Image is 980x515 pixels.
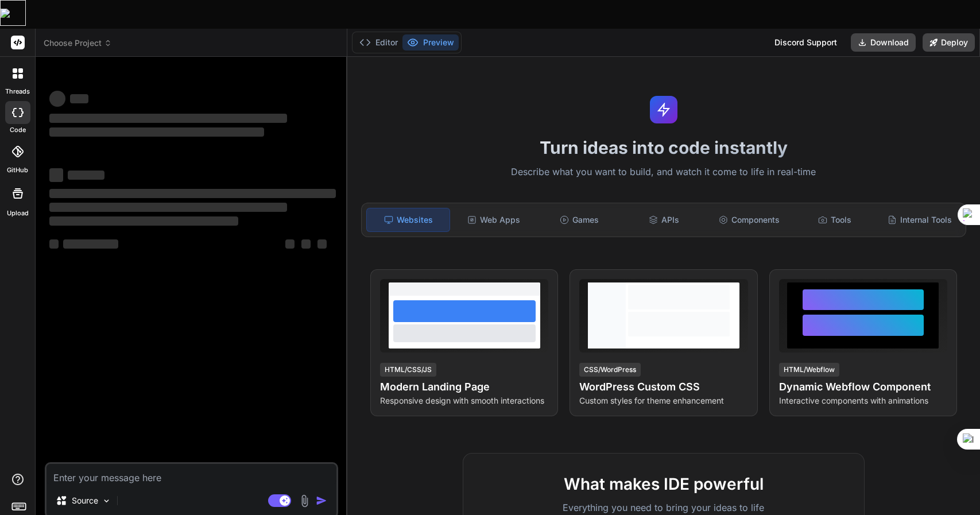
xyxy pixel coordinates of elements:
[537,208,620,232] div: Games
[68,171,104,180] span: ‌
[49,216,238,226] span: ‌
[301,239,311,249] span: ‌
[923,33,975,52] button: Deploy
[317,239,327,249] span: ‌
[579,395,747,406] p: Custom styles for theme enhancement
[10,125,26,135] label: code
[380,363,436,377] div: HTML/CSS/JS
[7,165,28,175] label: GitHub
[316,495,327,506] img: icon
[380,395,548,406] p: Responsive design with smooth interactions
[366,208,450,232] div: Websites
[355,34,402,51] button: Editor
[49,189,336,198] span: ‌
[779,379,947,395] h4: Dynamic Webflow Component
[851,33,916,52] button: Download
[623,208,706,232] div: APIs
[878,208,961,232] div: Internal Tools
[452,208,535,232] div: Web Apps
[49,114,287,123] span: ‌
[49,239,59,249] span: ‌
[49,91,65,107] span: ‌
[102,496,111,506] img: Pick Models
[354,137,973,158] h1: Turn ideas into code instantly
[402,34,459,51] button: Preview
[482,501,846,514] p: Everything you need to bring your ideas to life
[70,94,88,103] span: ‌
[354,165,973,180] p: Describe what you want to build, and watch it come to life in real-time
[768,33,844,52] div: Discord Support
[5,87,30,96] label: threads
[49,127,264,137] span: ‌
[7,208,29,218] label: Upload
[44,37,112,49] span: Choose Project
[482,472,846,496] h2: What makes IDE powerful
[380,379,548,395] h4: Modern Landing Page
[72,495,98,506] p: Source
[779,395,947,406] p: Interactive components with animations
[298,494,311,508] img: attachment
[49,168,63,182] span: ‌
[779,363,839,377] div: HTML/Webflow
[793,208,876,232] div: Tools
[579,379,747,395] h4: WordPress Custom CSS
[63,239,118,249] span: ‌
[285,239,295,249] span: ‌
[49,203,287,212] span: ‌
[579,363,641,377] div: CSS/WordPress
[708,208,791,232] div: Components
